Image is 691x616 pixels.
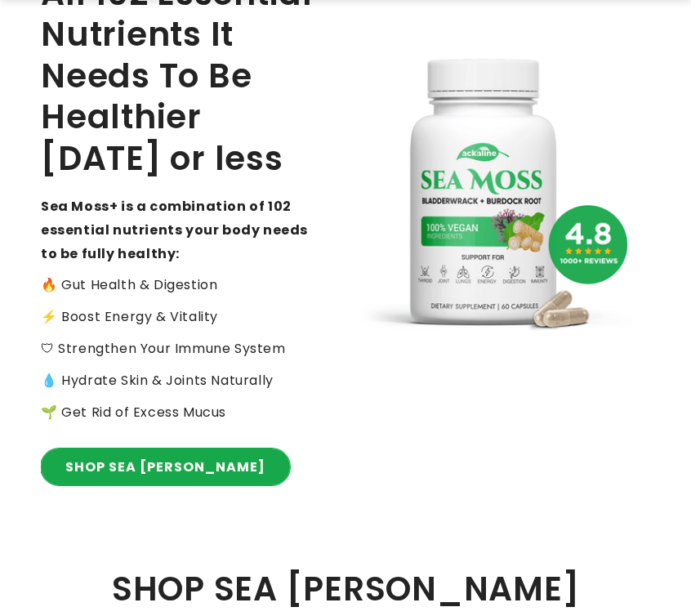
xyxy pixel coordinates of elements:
[41,197,308,263] strong: Sea Moss+ is a combination of 102 essential nutrients your body needs to be fully healthy:
[41,369,321,393] p: 💧 Hydrate Skin & Joints Naturally
[41,337,321,361] p: 🛡 Strengthen Your Immune System
[41,274,321,297] p: 🔥 Gut Health & Digestion
[41,449,290,485] a: SHOP SEA [PERSON_NAME]
[41,569,650,609] h2: SHOP SEA [PERSON_NAME]
[41,306,321,329] p: ⚡️ Boost Energy & Vitality
[41,401,321,425] p: 🌱 Get Rid of Excess Mucus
